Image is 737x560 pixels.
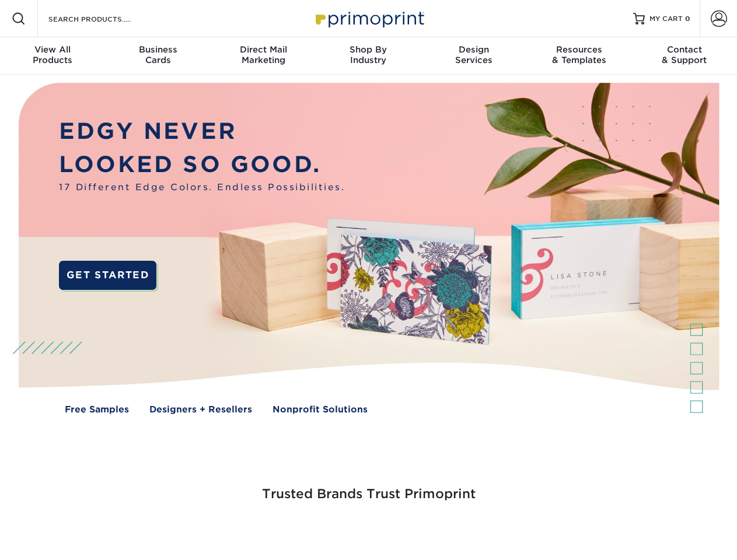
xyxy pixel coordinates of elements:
div: Marketing [211,44,316,65]
p: LOOKED SO GOOD. [59,148,345,181]
a: Direct MailMarketing [211,37,316,75]
a: DesignServices [421,37,526,75]
span: Business [105,44,210,55]
img: Mini [408,532,409,533]
a: Designers + Resellers [149,403,252,416]
span: Direct Mail [211,44,316,55]
div: Cards [105,44,210,65]
a: BusinessCards [105,37,210,75]
span: Shop By [316,44,421,55]
span: 0 [685,15,690,23]
div: & Templates [526,44,631,65]
img: Freeform [175,532,176,533]
div: & Support [632,44,737,65]
h3: Trusted Brands Trust Primoprint [27,459,710,516]
img: Amazon [519,532,520,533]
a: GET STARTED [59,261,156,290]
img: Google [298,532,298,533]
img: Goodwill [630,532,631,533]
input: SEARCH PRODUCTS..... [47,12,161,26]
a: Free Samples [65,403,129,416]
a: Resources& Templates [526,37,631,75]
span: Contact [632,44,737,55]
img: Smoothie King [85,532,85,533]
span: MY CART [649,14,683,24]
span: Design [421,44,526,55]
span: Resources [526,44,631,55]
span: 17 Different Edge Colors. Endless Possibilities. [59,181,345,194]
img: Primoprint [310,6,427,31]
a: Shop ByIndustry [316,37,421,75]
div: Services [421,44,526,65]
a: Nonprofit Solutions [273,403,368,416]
a: Contact& Support [632,37,737,75]
p: EDGY NEVER [59,115,345,148]
div: Industry [316,44,421,65]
